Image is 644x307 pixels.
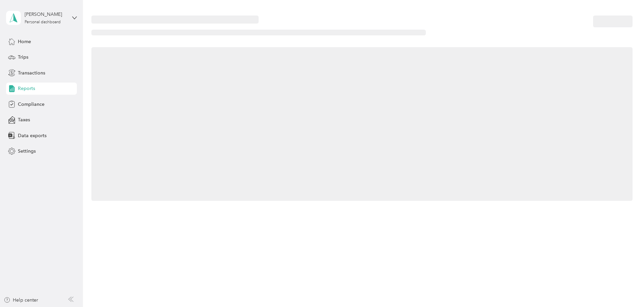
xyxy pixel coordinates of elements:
[18,38,31,45] span: Home
[18,85,35,92] span: Reports
[18,148,36,155] span: Settings
[4,297,38,304] button: Help center
[18,54,28,61] span: Trips
[606,269,644,307] iframe: Everlance-gr Chat Button Frame
[18,69,45,76] span: Transactions
[18,101,45,108] span: Compliance
[18,132,47,139] span: Data exports
[25,20,61,24] div: Personal dashboard
[25,11,67,18] div: [PERSON_NAME]
[18,116,30,123] span: Taxes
